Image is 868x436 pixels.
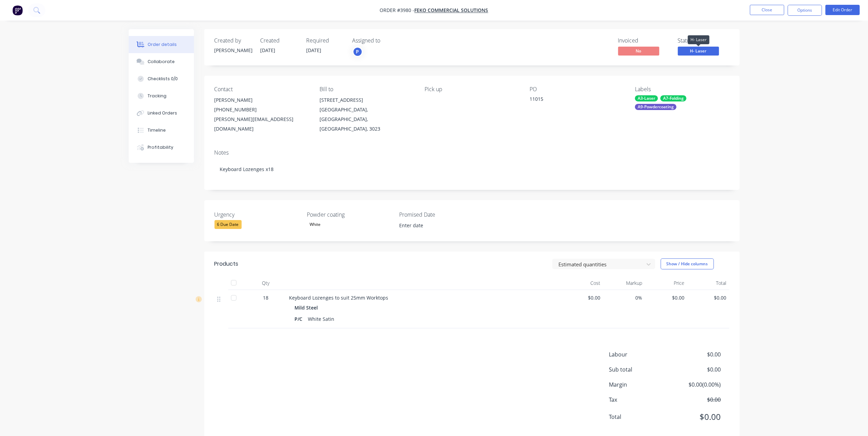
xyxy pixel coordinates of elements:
[394,220,480,231] input: Enter date
[687,276,729,290] div: Total
[148,41,177,48] div: Order details
[148,76,178,82] div: Checklists 0/0
[648,294,685,301] span: $0.00
[561,276,603,290] div: Cost
[688,35,709,44] div: H- Laser
[129,87,194,105] button: Tracking
[215,210,300,219] label: Urgency
[618,47,659,55] span: No
[678,37,729,44] div: Status
[215,95,309,134] div: [PERSON_NAME][PHONE_NUMBER][PERSON_NAME][EMAIL_ADDRESS][DOMAIN_NAME]
[215,149,729,156] div: Notes
[295,314,305,324] div: P/C
[215,37,252,44] div: Created by
[306,47,322,53] span: [DATE]
[606,294,643,301] span: 0%
[609,380,670,389] span: Margin
[306,37,344,44] div: Required
[129,70,194,87] button: Checklists 0/0
[148,59,175,65] div: Collaborate
[352,47,363,57] button: P
[603,276,645,290] div: Markup
[129,36,194,53] button: Order details
[670,396,721,404] span: $0.00
[215,86,309,93] div: Contact
[635,104,676,110] div: A9-Powdercoating
[670,350,721,359] span: $0.00
[609,365,670,374] span: Sub total
[129,105,194,122] button: Linked Orders
[295,303,321,313] div: Mild Steel
[825,5,860,15] button: Edit Order
[12,5,23,15] img: Factory
[215,105,309,114] div: [PHONE_NUMBER]
[307,220,323,229] div: White
[564,294,601,301] span: $0.00
[415,7,488,14] a: Feko Commercial Solutions
[609,350,670,359] span: Labour
[148,110,177,116] div: Linked Orders
[661,258,714,269] button: Show / Hide columns
[148,127,166,133] div: Timeline
[609,413,670,421] span: Total
[307,210,393,219] label: Powder coating
[645,276,687,290] div: Price
[690,294,727,301] span: $0.00
[530,95,616,105] div: 11015
[660,95,686,101] div: A7-Folding
[670,365,721,374] span: $0.00
[261,47,276,53] span: [DATE]
[320,86,414,93] div: Bill to
[635,86,729,93] div: Labels
[670,411,721,423] span: $0.00
[129,139,194,156] button: Profitability
[788,5,822,16] button: Options
[245,276,287,290] div: Qty
[678,47,719,55] span: H- Laser
[425,86,519,93] div: Pick up
[320,105,414,134] div: [GEOGRAPHIC_DATA], [GEOGRAPHIC_DATA], [GEOGRAPHIC_DATA], 3023
[215,47,252,54] div: [PERSON_NAME]
[305,314,337,324] div: White Satin
[635,95,658,101] div: A3-Laser
[618,37,670,44] div: Invoiced
[215,95,309,105] div: [PERSON_NAME]
[148,144,173,150] div: Profitability
[129,53,194,70] button: Collaborate
[261,37,298,44] div: Created
[609,396,670,404] span: Tax
[215,159,729,180] div: Keyboard Lozenges x18
[148,93,166,99] div: Tracking
[215,260,239,268] div: Products
[129,122,194,139] button: Timeline
[320,95,414,134] div: [STREET_ADDRESS][GEOGRAPHIC_DATA], [GEOGRAPHIC_DATA], [GEOGRAPHIC_DATA], 3023
[320,95,414,105] div: [STREET_ADDRESS]
[215,220,242,229] div: 6 Due Date
[750,5,784,15] button: Close
[399,210,485,219] label: Promised Date
[678,47,719,57] button: H- Laser
[289,294,389,301] span: Keyboard Lozenges to suit 25mm Worktops
[530,86,624,93] div: PO
[215,114,309,134] div: [PERSON_NAME][EMAIL_ADDRESS][DOMAIN_NAME]
[263,294,269,301] span: 18
[670,380,721,389] span: $0.00 ( 0.00 %)
[380,7,415,14] span: Order #3980 -
[352,37,421,44] div: Assigned to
